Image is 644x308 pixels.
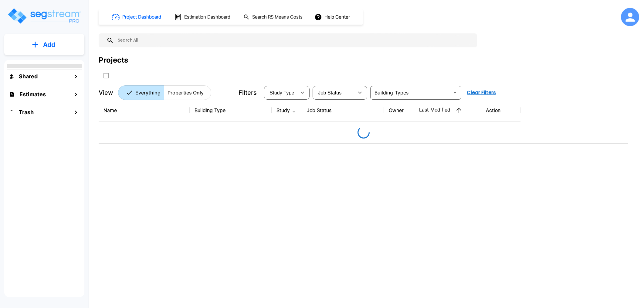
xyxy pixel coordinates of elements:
th: Job Status [302,99,384,121]
input: Building Types [372,88,449,97]
span: Job Status [318,90,341,95]
span: Study Type [269,90,294,95]
input: Search All [114,33,474,47]
h1: Search RS Means Costs [252,14,303,21]
th: Study Type [272,99,302,121]
button: Open [451,88,459,97]
button: Help Center [313,11,352,23]
button: Everything [118,85,164,100]
button: SelectAll [100,70,112,82]
h1: Trash [19,108,34,116]
button: Project Dashboard [109,10,164,24]
th: Action [481,99,520,121]
img: Logo [7,7,81,25]
th: Building Type [190,99,272,121]
div: Select [265,84,296,101]
p: Properties Only [168,89,204,96]
th: Name [99,99,190,121]
p: Filters [239,88,257,97]
h1: Estimation Dashboard [184,14,230,21]
button: Search RS Means Costs [241,11,306,23]
div: Platform [118,85,211,100]
div: Select [314,84,354,101]
button: Add [4,36,84,53]
button: Estimation Dashboard [172,11,234,23]
th: Owner [384,99,414,121]
button: Clear Filters [464,87,498,99]
div: Projects [99,55,128,66]
p: Everything [135,89,161,96]
h1: Estimates [19,90,46,98]
p: Add [43,40,55,49]
h1: Shared [19,72,38,80]
p: View [99,88,113,97]
button: Properties Only [164,85,211,100]
h1: Project Dashboard [122,14,161,21]
th: Last Modified [414,99,481,121]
